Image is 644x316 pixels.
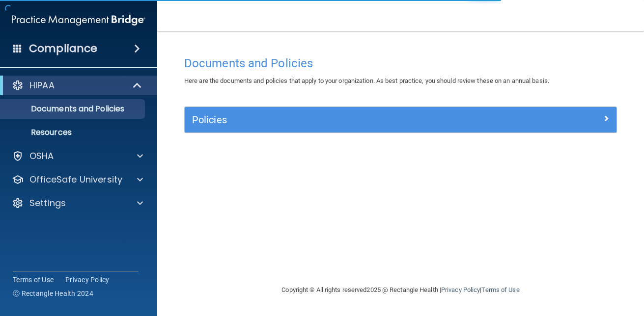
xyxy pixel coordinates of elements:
div: Copyright © All rights reserved 2025 @ Rectangle Health | | [222,274,580,306]
p: Documents and Policies [6,104,140,114]
a: Privacy Policy [65,275,110,285]
p: Settings [29,197,66,209]
span: Here are the documents and policies that apply to your organization. As best practice, you should... [184,77,549,84]
a: Privacy Policy [441,286,480,293]
a: Settings [12,197,143,209]
p: HIPAA [29,79,55,91]
h4: Compliance [29,42,97,55]
p: OSHA [29,150,54,162]
p: OfficeSafe University [29,174,122,185]
a: HIPAA [12,79,142,91]
h5: Policies [192,114,501,125]
a: Terms of Use [481,286,519,293]
a: OSHA [12,150,143,162]
img: PMB logo [12,10,145,30]
a: Terms of Use [13,275,54,285]
p: Resources [6,128,140,137]
span: Ⓒ Rectangle Health 2024 [13,289,93,298]
a: OfficeSafe University [12,174,143,185]
a: Policies [192,112,609,128]
h4: Documents and Policies [184,57,617,70]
